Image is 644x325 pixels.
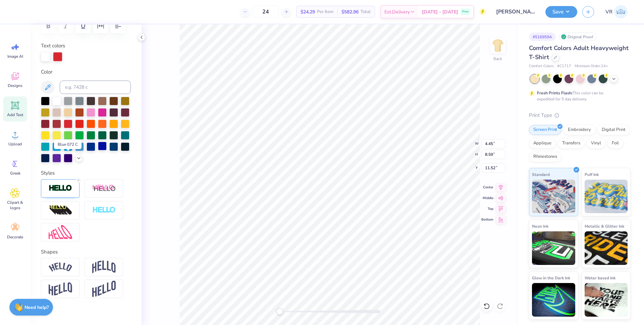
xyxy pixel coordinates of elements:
[54,140,82,149] div: Blue 072 C
[558,138,585,148] div: Transfers
[8,141,22,147] span: Upload
[41,248,58,256] label: Shapes
[92,184,116,193] img: Shadow
[585,231,628,265] img: Metallic & Glitter Ink
[563,125,595,135] div: Embroidery
[529,63,554,69] span: Comfort Colors
[585,223,624,230] span: Metallic & Glitter Ink
[607,138,623,148] div: Foil
[491,39,504,52] img: Back
[41,169,55,177] label: Styles
[529,44,629,61] span: Comfort Colors Adult Heavyweight T-Shirt
[605,8,612,16] span: VR
[559,33,597,41] div: Original Proof
[532,223,548,230] span: Neon Ink
[7,112,23,118] span: Add Text
[575,63,608,69] span: Minimum Order: 24 +
[481,206,493,212] span: Top
[422,8,458,15] span: [DATE] - [DATE]
[532,231,575,265] img: Neon Ink
[557,63,571,69] span: # C1717
[8,83,22,88] span: Designs
[481,195,493,201] span: Middle
[529,33,556,41] div: # 516959A
[585,171,599,178] span: Puff Ink
[49,225,72,239] img: Free Distort
[529,152,561,162] div: Rhinestones
[537,90,573,96] strong: Fresh Prints Flash:
[585,180,628,213] img: Puff Ink
[41,68,131,76] label: Color
[532,274,570,281] span: Glow in the Dark Ink
[7,234,23,240] span: Decorate
[597,125,630,135] div: Digital Print
[49,282,72,295] img: Flag
[49,263,72,272] img: Arc
[481,185,493,190] span: Center
[4,200,26,211] span: Clipart & logos
[491,5,540,18] input: Untitled Design
[532,180,575,213] img: Standard
[41,42,65,50] label: Text colors
[361,8,371,15] span: Total
[587,138,605,148] div: Vinyl
[537,90,620,102] div: This color can be expedited for 5 day delivery.
[92,261,116,273] img: Arch
[49,205,72,216] img: 3D Illusion
[341,8,359,15] span: $582.96
[253,6,279,18] input: – –
[585,274,615,281] span: Water based Ink
[301,8,315,15] span: $24.29
[92,281,116,297] img: Rise
[92,206,116,214] img: Negative Space
[462,9,469,14] span: Free
[7,54,23,59] span: Image AI
[384,8,410,15] span: Est. Delivery
[24,304,49,311] strong: Need help?
[317,8,333,15] span: Per Item
[585,283,628,317] img: Water based Ink
[545,6,577,18] button: Save
[532,171,550,178] span: Standard
[276,308,283,315] div: Accessibility label
[60,81,131,94] input: e.g. 7428 c
[602,5,631,18] a: VR
[529,138,556,148] div: Applique
[532,283,575,317] img: Glow in the Dark Ink
[493,56,502,62] div: Back
[49,184,72,192] img: Stroke
[10,171,20,176] span: Greek
[481,217,493,222] span: Bottom
[529,125,561,135] div: Screen Print
[614,5,628,18] img: Vincent Roxas
[529,111,631,119] div: Print Type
